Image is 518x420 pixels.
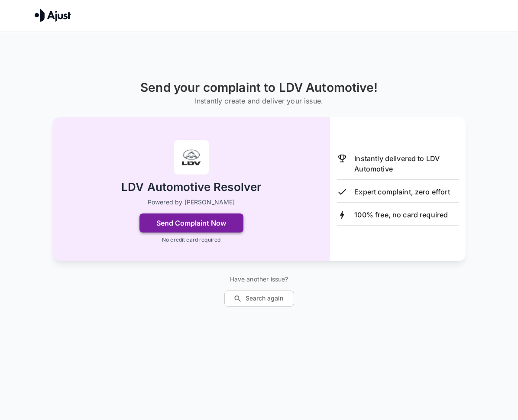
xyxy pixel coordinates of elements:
img: Ajust [35,9,71,22]
button: Search again [224,291,294,307]
p: Powered by [PERSON_NAME] [148,198,235,207]
p: Have another issue? [224,275,294,284]
p: No credit card required [162,236,220,244]
button: Send Complaint Now [139,213,243,233]
img: LDV Automotive [174,140,209,174]
h2: LDV Automotive Resolver [121,180,261,195]
p: 100% free, no card required [354,210,448,220]
p: Instantly delivered to LDV Automotive [354,153,459,174]
p: Expert complaint, zero effort [354,187,450,197]
h6: Instantly create and deliver your issue. [140,95,378,107]
h1: Send your complaint to LDV Automotive! [140,81,378,95]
